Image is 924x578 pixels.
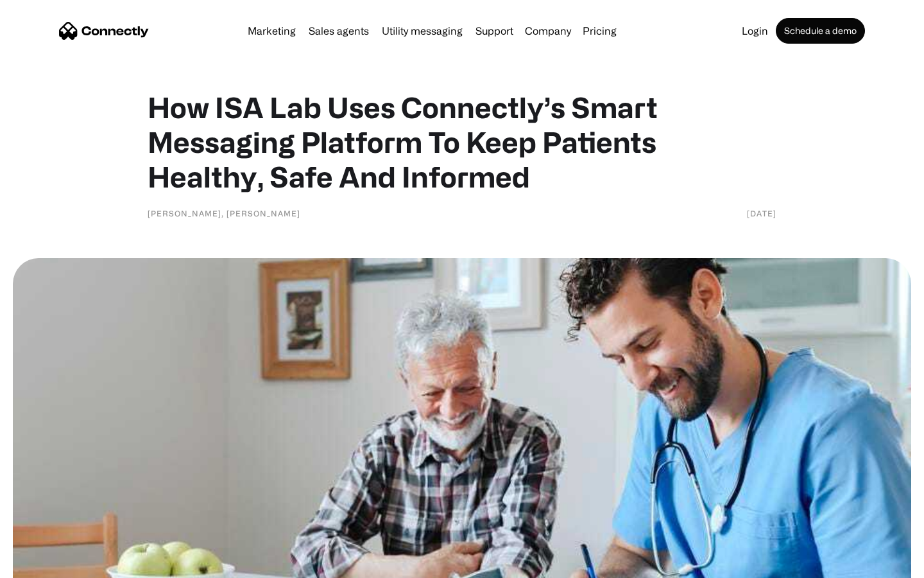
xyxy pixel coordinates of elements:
[243,26,301,36] a: Marketing
[304,26,374,36] a: Sales agents
[747,207,776,220] div: [DATE]
[377,26,468,36] a: Utility messaging
[737,26,773,36] a: Login
[148,207,300,220] div: [PERSON_NAME], [PERSON_NAME]
[13,556,77,574] aside: Language selected: English
[470,26,518,36] a: Support
[26,556,77,574] ul: Language list
[521,22,575,40] div: Company
[148,90,776,194] h1: How ISA Lab Uses Connectly’s Smart Messaging Platform To Keep Patients Healthy, Safe And Informed
[59,21,149,40] a: home
[577,26,622,36] a: Pricing
[776,18,865,44] a: Schedule a demo
[525,22,571,40] div: Company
